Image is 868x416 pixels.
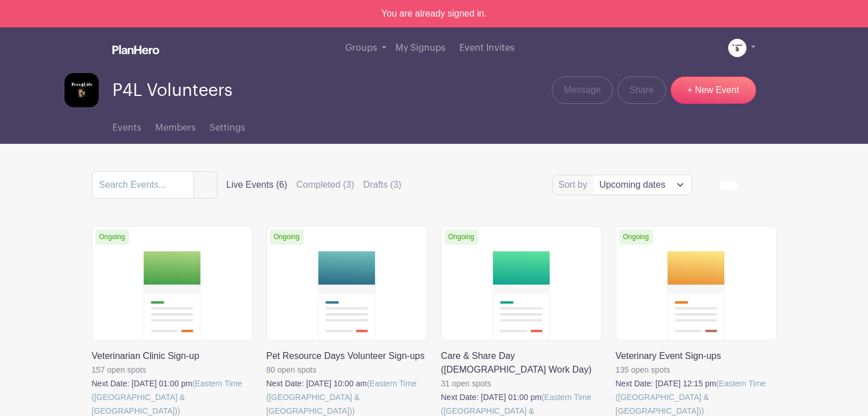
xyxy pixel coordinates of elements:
span: Events [112,123,142,132]
label: Live Events (6) [227,178,288,192]
span: Message [564,83,601,97]
a: Events [112,107,142,144]
span: Members [155,123,196,132]
label: Sort by [559,178,591,192]
div: filters [227,178,402,192]
img: small%20square%20logo.jpg [728,39,746,57]
a: Members [155,107,196,144]
span: Event Invites [459,43,515,52]
input: Search Events... [92,171,194,199]
a: My Signups [391,27,450,68]
label: Drafts (3) [364,178,402,192]
span: Settings [209,123,245,132]
img: square%20black%20logo%20FB%20profile.jpg [64,73,99,107]
span: My Signups [395,43,446,52]
a: Share [617,76,666,104]
span: Groups [345,43,377,52]
a: Message [552,76,613,104]
a: Groups [341,27,391,68]
a: Event Invites [455,27,519,68]
span: P4L Volunteers [112,81,232,100]
img: logo_white-6c42ec7e38ccf1d336a20a19083b03d10ae64f83f12c07503d8b9e83406b4c7d.svg [112,45,159,54]
label: Completed (3) [296,178,354,192]
a: Settings [209,107,245,144]
a: + New Event [671,76,756,104]
div: order and view [720,181,777,190]
span: Share [629,83,654,97]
